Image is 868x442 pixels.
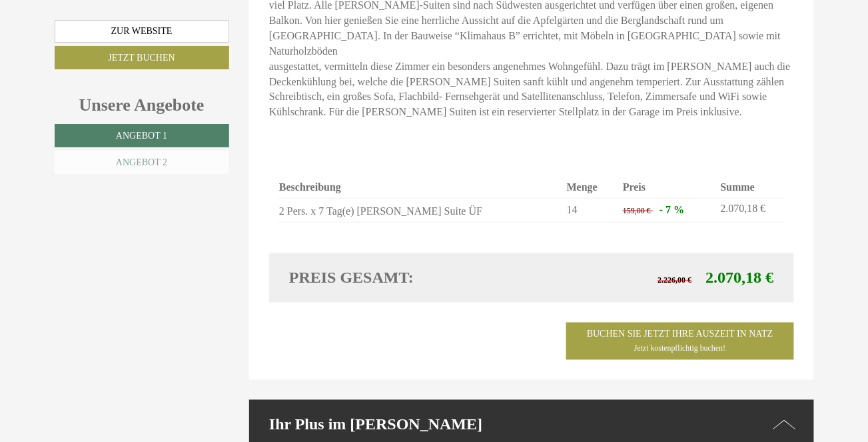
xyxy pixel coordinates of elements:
span: 2.226,00 € [658,276,692,285]
span: - 7 % [659,204,684,215]
div: Preis gesamt: [279,267,532,289]
span: 2.070,18 € [706,269,774,287]
a: Jetzt buchen [55,46,229,69]
td: 2.070,18 € [715,198,784,222]
th: Beschreibung [279,177,562,198]
a: Zur Website [55,20,229,43]
th: Summe [715,177,784,198]
div: Unsere Angebote [55,93,229,117]
span: Jetzt kostenpflichtig buchen! [634,344,725,353]
td: 2 Pers. x 7 Tag(e) [PERSON_NAME] Suite ÜF [279,198,562,222]
th: Menge [562,177,618,198]
a: Buchen Sie jetzt ihre Auszeit in NatzJetzt kostenpflichtig buchen! [566,323,793,360]
span: Angebot 1 [116,131,167,141]
td: 14 [562,198,618,222]
span: 159,00 € [623,206,651,215]
span: Angebot 2 [116,157,167,167]
th: Preis [618,177,715,198]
